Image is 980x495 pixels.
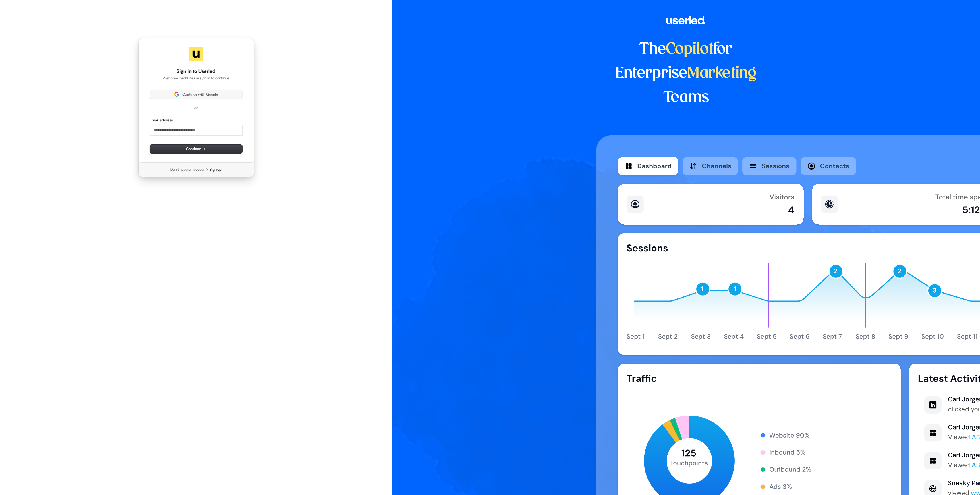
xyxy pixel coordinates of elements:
[150,118,173,123] label: Email address
[210,167,222,172] a: Sign up
[194,106,198,111] p: or
[189,47,203,61] img: Userled
[150,68,242,75] h1: Sign in to Userled
[150,145,242,153] button: Continue
[150,76,242,81] p: Welcome back! Please sign in to continue
[596,37,776,110] h1: The for Enterprise Teams
[150,90,242,99] button: Sign in with GoogleContinue with Google
[186,146,206,152] span: Continue
[170,167,208,172] span: Don’t have an account?
[174,92,179,97] img: Sign in with Google
[182,92,218,97] span: Continue with Google
[666,42,714,57] span: Copilot
[687,66,757,81] span: Marketing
